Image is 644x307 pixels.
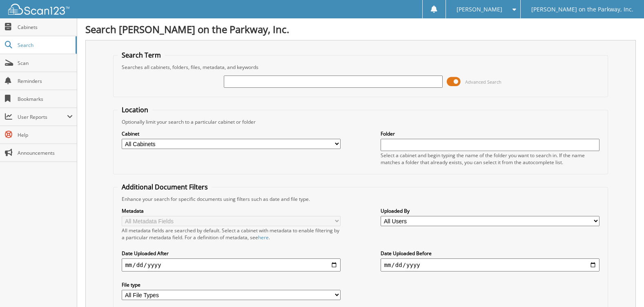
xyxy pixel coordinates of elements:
[118,182,212,191] legend: Additional Document Filters
[465,79,501,85] span: Advanced Search
[18,149,73,156] span: Announcements
[18,60,73,67] span: Scan
[118,105,152,114] legend: Location
[18,113,67,120] span: User Reports
[118,196,603,202] div: Enhance your search for specific documents using filters such as date and file type.
[122,250,340,257] label: Date Uploaded After
[258,234,269,241] a: here
[118,118,603,125] div: Optionally limit your search to a particular cabinet or folder
[8,4,69,15] img: scan123-logo-white.svg
[122,130,340,137] label: Cabinet
[18,78,73,85] span: Reminders
[381,207,599,214] label: Uploaded By
[18,24,73,31] span: Cabinets
[122,258,340,271] input: start
[122,207,340,214] label: Metadata
[122,227,340,241] div: All metadata fields are searched by default. Select a cabinet with metadata to enable filtering b...
[381,130,599,137] label: Folder
[531,7,633,12] span: [PERSON_NAME] on the Parkway, Inc.
[85,22,636,36] h1: Search [PERSON_NAME] on the Parkway, Inc.
[457,7,502,12] span: [PERSON_NAME]
[118,64,603,71] div: Searches all cabinets, folders, files, metadata, and keywords
[18,131,73,138] span: Help
[122,281,340,288] label: File type
[381,258,599,271] input: end
[381,250,599,257] label: Date Uploaded Before
[18,96,73,102] span: Bookmarks
[381,152,599,166] div: Select a cabinet and begin typing the name of the folder you want to search in. If the name match...
[18,42,71,49] span: Search
[118,51,165,60] legend: Search Term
